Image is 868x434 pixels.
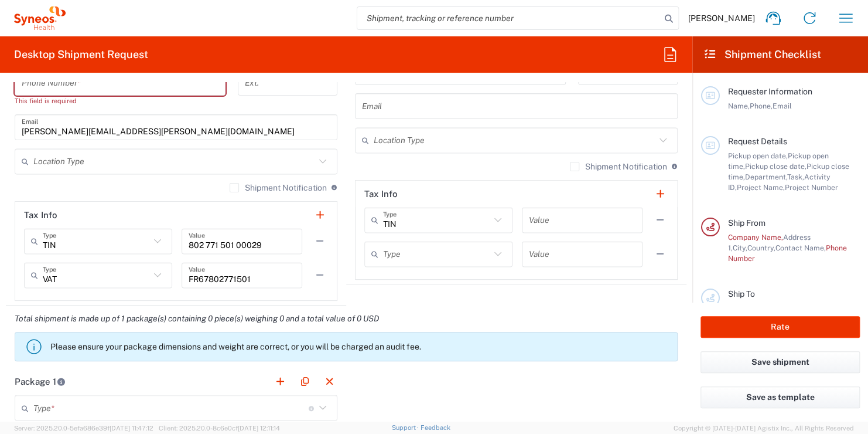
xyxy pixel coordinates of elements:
span: Company Name, [728,233,783,242]
span: Pickup open date, [728,151,788,160]
label: Shipment Notification [570,162,667,171]
span: Department, [745,172,787,181]
p: Please ensure your package dimensions and weight are correct, or you will be charged an audit fee. [50,341,672,352]
input: Shipment, tracking or reference number [357,7,661,29]
span: Project Number [785,183,838,192]
span: Ship From [728,218,766,228]
span: Requester Information [728,87,812,96]
span: Request Details [728,137,787,146]
a: Feedback [421,424,450,431]
span: Task, [787,172,804,181]
span: Phone, [750,101,773,110]
span: Server: 2025.20.0-5efa686e39f [14,425,153,432]
h2: Shipment Checklist [703,48,821,62]
span: Country, [747,243,775,252]
span: Name, [728,101,750,110]
h2: Package 1 [15,376,66,388]
h2: Tax Info [364,188,398,200]
button: Save as template [700,386,860,408]
span: Email [773,101,792,110]
span: [DATE] 12:11:14 [238,425,280,432]
h2: Desktop Shipment Request [14,48,148,62]
span: Project Name, [737,183,785,192]
button: Rate [700,316,860,338]
span: Contact Name, [775,243,826,252]
span: Ship To [728,289,755,299]
span: City, [733,243,747,252]
span: [DATE] 11:47:12 [110,425,153,432]
label: Shipment Notification [230,183,327,192]
button: Save shipment [700,351,860,373]
span: Pickup close date, [745,162,807,171]
em: Total shipment is made up of 1 package(s) containing 0 piece(s) weighing 0 and a total value of 0... [6,314,388,323]
h2: Tax Info [24,209,57,221]
span: [PERSON_NAME] [688,13,755,23]
div: This field is required [15,96,225,106]
a: Support [391,424,421,431]
span: Client: 2025.20.0-8c6e0cf [159,425,280,432]
span: Copyright © [DATE]-[DATE] Agistix Inc., All Rights Reserved [674,423,854,433]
